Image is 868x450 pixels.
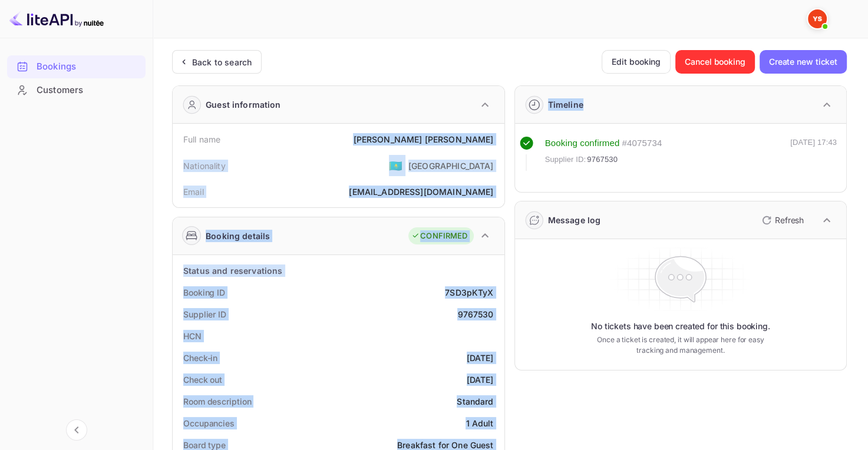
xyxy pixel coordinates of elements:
span: United States [389,155,402,176]
ya-tr-span: 9767530 [587,155,618,164]
ya-tr-span: 7SD3pKTyX [445,287,493,297]
ya-tr-span: Message log [548,215,601,225]
div: 9767530 [457,308,493,320]
img: LiteAPI logo [9,9,104,28]
a: Customers [7,79,146,101]
button: Refresh [755,211,808,230]
div: [DATE] [467,352,494,364]
ya-tr-span: [PERSON_NAME] [425,134,494,144]
ya-tr-span: Full name [183,134,220,144]
ya-tr-span: Nationality [183,161,226,171]
ya-tr-span: 🇰🇿 [389,159,402,172]
ya-tr-span: Board type [183,440,226,450]
ya-tr-span: Edit booking [612,55,661,69]
ya-tr-span: Guest information [206,98,281,111]
ya-tr-span: [GEOGRAPHIC_DATA] [408,161,494,171]
ya-tr-span: [DATE] 17:43 [790,138,837,147]
ya-tr-span: Booking details [206,230,270,242]
ya-tr-span: HCN [183,331,202,341]
div: Bookings [7,55,146,78]
ya-tr-span: Room description [183,396,251,406]
div: # 4075734 [622,137,662,150]
ya-tr-span: Once a ticket is created, it will appear here for easy tracking and management. [592,335,769,356]
div: Customers [7,79,146,102]
ya-tr-span: confirmed [580,138,619,148]
ya-tr-span: Check out [183,375,222,385]
ya-tr-span: CONFIRMED [420,230,467,242]
button: Create new ticket [760,50,847,74]
ya-tr-span: Timeline [548,100,583,110]
img: Yandex Support [808,9,827,28]
ya-tr-span: No tickets have been created for this booking. [591,320,770,332]
ya-tr-span: Email [183,187,204,197]
button: Collapse navigation [66,419,87,441]
ya-tr-span: [PERSON_NAME] [353,134,422,144]
ya-tr-span: Breakfast for One Guest [397,440,493,450]
ya-tr-span: Booking [545,138,577,148]
ya-tr-span: Supplier ID [183,309,226,319]
button: Edit booking [602,50,671,74]
ya-tr-span: Occupancies [183,418,235,428]
ya-tr-span: Booking ID [183,287,225,297]
ya-tr-span: Supplier ID: [545,155,586,164]
ya-tr-span: Create new ticket [769,55,837,69]
ya-tr-span: Bookings [37,60,76,74]
div: [DATE] [467,373,494,386]
a: Bookings [7,55,146,77]
ya-tr-span: Cancel booking [685,55,745,69]
ya-tr-span: [EMAIL_ADDRESS][DOMAIN_NAME] [349,187,493,197]
ya-tr-span: Refresh [775,215,804,225]
ya-tr-span: Back to search [192,57,252,67]
button: Cancel booking [675,50,755,74]
ya-tr-span: Check-in [183,353,217,363]
ya-tr-span: Standard [457,396,493,406]
ya-tr-span: 1 Adult [466,418,493,428]
ya-tr-span: Customers [37,84,83,97]
ya-tr-span: Status and reservations [183,266,282,276]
